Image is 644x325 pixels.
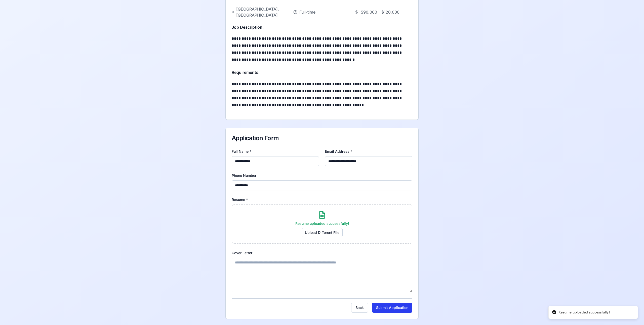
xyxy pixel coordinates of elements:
[232,149,251,153] label: Full Name *
[238,221,406,226] p: Resume uploaded successfully!
[232,134,412,142] div: Application Form
[299,9,315,15] span: Full-time
[372,303,412,313] button: Submit Application
[325,149,352,153] label: Email Address *
[232,69,412,75] h4: Requirements:
[232,251,252,255] label: Cover Letter
[351,303,368,313] button: Back
[361,9,399,15] span: $90,000 - $120,000
[558,310,610,315] div: Resume uploaded successfully!
[232,24,412,30] h4: Job Description:
[232,173,256,178] label: Phone Number
[236,6,289,18] span: [GEOGRAPHIC_DATA], [GEOGRAPHIC_DATA]
[302,228,343,237] button: Upload Different File
[232,197,248,202] label: Resume *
